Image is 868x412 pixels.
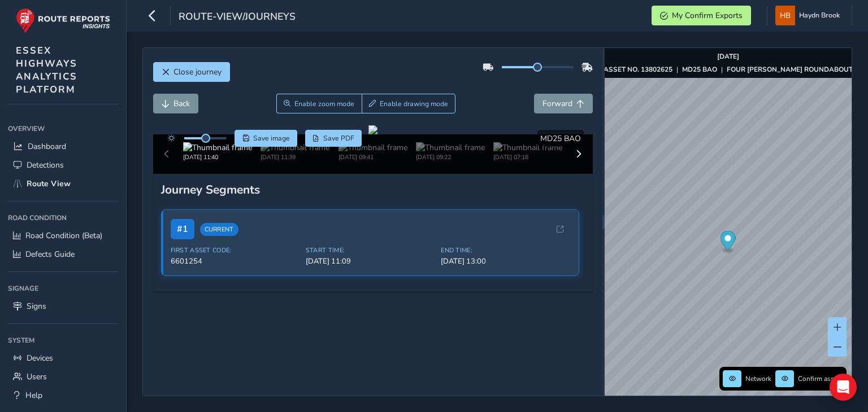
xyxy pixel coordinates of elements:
[493,153,562,161] div: [DATE] 07:16
[305,130,362,147] button: PDF
[799,6,840,25] span: Haydn Brook
[27,371,47,382] span: Users
[173,98,190,109] span: Back
[8,280,118,297] div: Signage
[441,256,569,266] span: [DATE] 13:00
[534,94,593,113] button: Forward
[745,374,771,383] span: Network
[27,353,53,363] span: Devices
[173,67,222,77] span: Close journey
[8,332,118,349] div: System
[775,6,795,25] img: diamond-layout
[27,178,71,189] span: Route View
[540,133,581,144] span: MD25 BAO
[8,226,118,245] a: Road Condition (Beta)
[261,153,329,161] div: [DATE] 11:39
[306,256,434,266] span: [DATE] 11:09
[830,374,857,401] div: Open Intercom Messenger
[28,141,66,152] span: Dashboard
[25,249,75,260] span: Defects Guide
[8,367,118,386] a: Users
[8,137,118,156] a: Dashboard
[542,98,572,109] span: Forward
[306,246,434,255] span: Start Time:
[161,182,585,198] div: Journey Segments
[8,297,118,315] a: Signs
[25,390,42,401] span: Help
[153,62,230,82] button: Close journey
[775,6,844,25] button: Haydn Brook
[171,219,194,239] span: # 1
[362,94,456,113] button: Draw
[183,142,252,153] img: Thumbnail frame
[717,52,739,61] strong: [DATE]
[604,65,672,74] strong: ASSET NO. 13802625
[416,153,485,161] div: [DATE] 09:22
[493,142,562,153] img: Thumbnail frame
[604,65,853,74] div: | |
[276,94,362,113] button: Zoom
[16,44,77,96] span: ESSEX HIGHWAYS ANALYTICS PLATFORM
[25,230,102,241] span: Road Condition (Beta)
[153,94,198,113] button: Back
[798,374,843,383] span: Confirm assets
[8,120,118,137] div: Overview
[8,349,118,367] a: Devices
[338,153,407,161] div: [DATE] 09:41
[380,99,448,108] span: Enable drawing mode
[8,386,118,405] a: Help
[441,246,569,255] span: End Time:
[27,160,64,170] span: Detections
[416,142,485,153] img: Thumbnail frame
[200,223,238,236] span: Current
[8,209,118,226] div: Road Condition
[8,156,118,174] a: Detections
[171,256,299,266] span: 6601254
[179,10,296,25] span: route-view/journeys
[171,246,299,255] span: First Asset Code:
[8,245,118,264] a: Defects Guide
[294,99,354,108] span: Enable zoom mode
[727,65,853,74] strong: FOUR [PERSON_NAME] ROUNDABOUT
[183,153,252,161] div: [DATE] 11:40
[721,231,736,254] div: Map marker
[652,6,751,25] button: My Confirm Exports
[253,134,290,143] span: Save image
[235,130,297,147] button: Save
[338,142,407,153] img: Thumbnail frame
[27,301,46,312] span: Signs
[16,8,110,33] img: rr logo
[682,65,717,74] strong: MD25 BAO
[323,134,354,143] span: Save PDF
[261,142,329,153] img: Thumbnail frame
[672,10,743,21] span: My Confirm Exports
[8,174,118,193] a: Route View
